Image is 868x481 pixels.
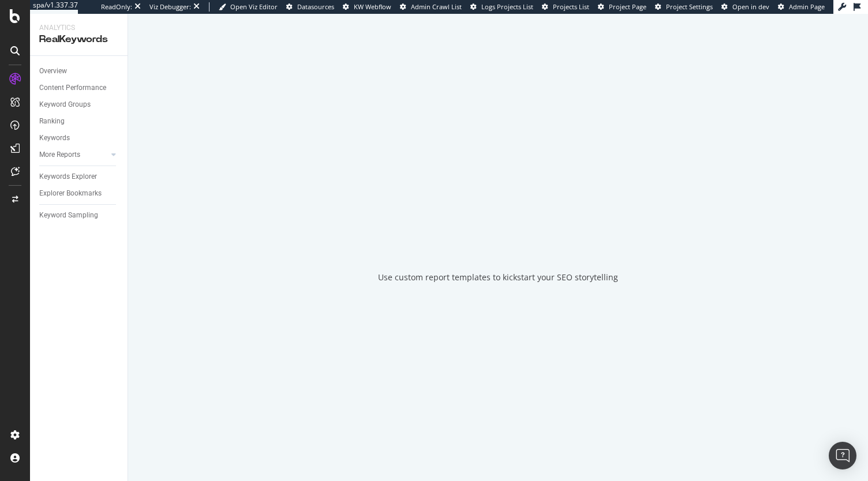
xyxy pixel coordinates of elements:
[230,2,278,11] span: Open Viz Editor
[39,33,118,46] div: RealKeywords
[39,65,119,77] a: Overview
[778,2,825,12] a: Admin Page
[286,2,334,12] a: Datasources
[732,2,769,11] span: Open in dev
[39,171,119,183] a: Keywords Explorer
[39,23,118,33] div: Analytics
[542,2,589,12] a: Projects List
[721,2,769,12] a: Open in dev
[655,2,713,12] a: Project Settings
[149,2,191,12] div: Viz Debugger:
[39,99,119,111] a: Keyword Groups
[39,99,91,111] div: Keyword Groups
[39,65,67,77] div: Overview
[219,2,278,12] a: Open Viz Editor
[470,2,533,12] a: Logs Projects List
[829,442,856,469] div: Open Intercom Messenger
[789,2,825,11] span: Admin Page
[39,149,80,161] div: More Reports
[457,212,540,253] div: animation
[297,2,334,11] span: Datasources
[39,132,119,144] a: Keywords
[378,272,618,283] div: Use custom report templates to kickstart your SEO storytelling
[39,82,119,94] a: Content Performance
[481,2,533,11] span: Logs Projects List
[343,2,391,12] a: KW Webflow
[39,209,119,221] a: Keyword Sampling
[666,2,713,11] span: Project Settings
[609,2,646,11] span: Project Page
[39,149,108,161] a: More Reports
[39,209,98,221] div: Keyword Sampling
[39,187,102,200] div: Explorer Bookmarks
[39,187,119,200] a: Explorer Bookmarks
[101,2,132,12] div: ReadOnly:
[39,115,119,127] a: Ranking
[400,2,462,12] a: Admin Crawl List
[39,171,97,183] div: Keywords Explorer
[354,2,391,11] span: KW Webflow
[39,115,65,127] div: Ranking
[553,2,589,11] span: Projects List
[39,132,70,144] div: Keywords
[598,2,646,12] a: Project Page
[411,2,462,11] span: Admin Crawl List
[39,82,106,94] div: Content Performance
